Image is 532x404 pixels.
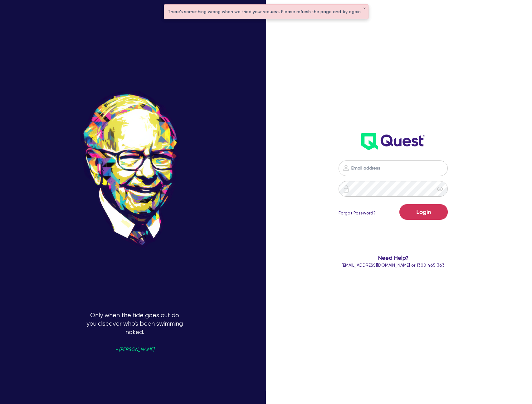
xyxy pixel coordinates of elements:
input: Email address [339,160,448,176]
button: Login [399,204,448,220]
button: ✕ [363,7,366,10]
a: Forgot Password? [339,210,376,216]
span: eye [437,186,443,192]
div: There's something wrong when we tried your request. Please refresh the page and try again [164,5,368,19]
span: or 1300 465 363 [342,263,445,268]
img: icon-password [342,164,350,172]
span: Need Help? [323,254,463,262]
img: wH2k97JdezQIQAAAABJRU5ErkJggg== [361,133,425,150]
a: [EMAIL_ADDRESS][DOMAIN_NAME] [342,263,410,268]
span: - [PERSON_NAME] [115,347,154,352]
img: icon-password [343,185,350,193]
